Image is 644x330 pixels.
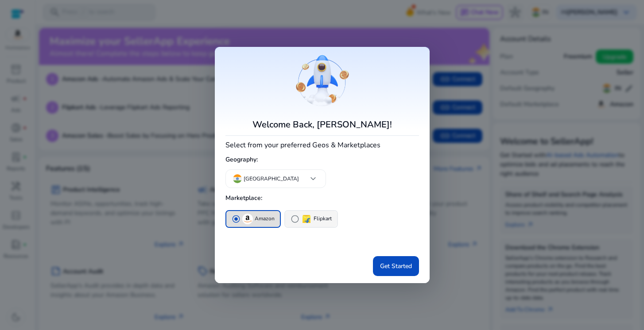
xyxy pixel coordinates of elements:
span: radio_button_unchecked [291,215,299,223]
img: amazon.svg [242,214,253,224]
span: radio_button_checked [232,215,241,223]
h5: Geography: [225,153,419,167]
button: Get Started [373,256,419,276]
img: in.svg [233,174,242,183]
span: Get Started [380,261,412,271]
p: Amazon [255,214,275,223]
span: keyboard_arrow_down [308,173,318,184]
p: [GEOGRAPHIC_DATA] [244,175,299,183]
h5: Marketplace: [225,191,419,206]
p: Flipkart [314,214,332,223]
img: flipkart.svg [301,214,312,224]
